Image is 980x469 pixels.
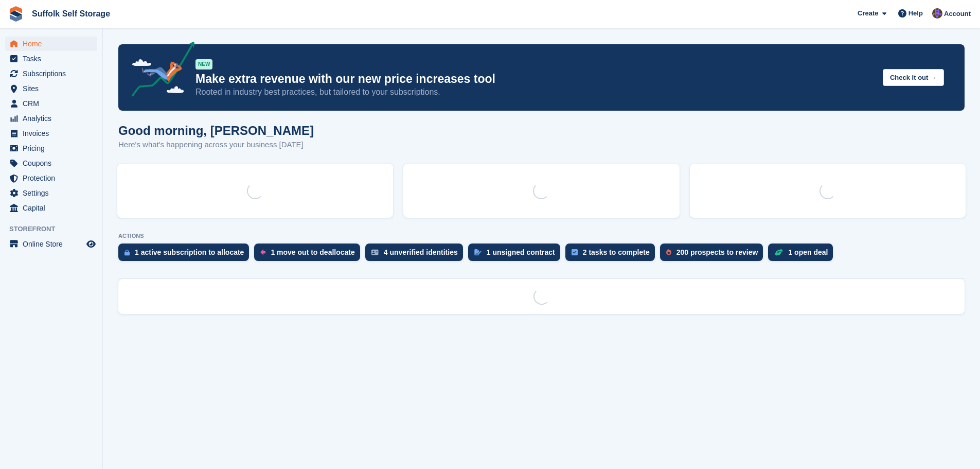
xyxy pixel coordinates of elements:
div: NEW [195,59,212,70]
img: price-adjustments-announcement-icon-8257ccfd72463d97f412b2fc003d46551f7dbcb40ab6d574587a9cd5c0d94... [123,42,195,100]
img: deal-1b604bf984904fb50ccaf53a9ad4b4a5d6e5aea283cecdc64d6e3604feb123c2.svg [774,249,783,256]
img: verify_identity-adf6edd0f0f0b5bbfe63781bf79b02c33cf7c696d77639b501bdc392416b5a36.svg [371,249,379,255]
span: Capital [23,201,84,215]
button: Check it out → [883,69,944,86]
p: ACTIONS [118,233,965,239]
a: 1 active subscription to allocate [118,244,254,266]
a: menu [5,81,97,96]
a: menu [5,141,97,155]
span: Subscriptions [23,66,84,81]
img: stora-icon-8386f47178a22dfd0bd8f6a31ec36ba5ce8667c1dd55bd0f319d3a0aa187defe.svg [8,6,24,22]
div: 1 active subscription to allocate [135,248,244,256]
a: menu [5,37,97,51]
a: 1 move out to deallocate [254,244,365,266]
a: menu [5,111,97,126]
span: Protection [23,171,84,185]
p: Rooted in industry best practices, but tailored to your subscriptions. [195,86,875,98]
span: Invoices [23,126,84,141]
a: menu [5,126,97,141]
img: move_outs_to_deallocate_icon-f764333ba52eb49d3ac5e1228854f67142a1ed5810a6f6cc68b1a99e826820c5.svg [260,249,265,255]
img: prospect-51fa495bee0391a8d652442698ab0144808aea92771e9ea1ae160a38d050c398.svg [666,249,671,255]
div: 1 unsigned contract [487,248,555,256]
div: 1 move out to deallocate [271,248,354,256]
span: Account [944,9,971,19]
img: active_subscription_to_allocate_icon-d502201f5373d7db506a760aba3b589e785aa758c864c3986d89f69b8ff3... [124,249,130,256]
span: Online Store [23,237,84,251]
a: menu [5,237,97,251]
a: menu [5,156,97,170]
a: menu [5,96,97,111]
a: menu [5,201,97,215]
div: 1 open deal [788,248,828,256]
p: Make extra revenue with our new price increases tool [195,72,875,86]
span: CRM [23,96,84,111]
span: Analytics [23,111,84,126]
a: menu [5,186,97,200]
a: 2 tasks to complete [565,244,660,266]
img: task-75834270c22a3079a89374b754ae025e5fb1db73e45f91037f5363f120a921f8.svg [572,249,578,255]
a: Suffolk Self Storage [28,5,114,22]
span: Home [23,37,84,51]
span: Tasks [23,51,84,66]
span: Sites [23,81,84,96]
a: 200 prospects to review [660,244,769,266]
p: Here's what's happening across your business [DATE] [118,139,314,151]
a: menu [5,66,97,81]
span: Create [858,8,878,19]
a: Preview store [85,238,97,250]
div: 4 unverified identities [384,248,458,256]
a: 4 unverified identities [365,244,468,266]
img: contract_signature_icon-13c848040528278c33f63329250d36e43548de30e8caae1d1a13099fd9432cc5.svg [474,249,482,255]
a: 1 unsigned contract [468,244,565,266]
span: Help [908,8,923,19]
a: 1 open deal [768,244,838,266]
h1: Good morning, [PERSON_NAME] [118,124,314,137]
span: Settings [23,186,84,200]
span: Pricing [23,141,84,155]
div: 200 prospects to review [676,248,758,256]
a: menu [5,51,97,66]
img: Emma [932,8,942,19]
span: Coupons [23,156,84,170]
div: 2 tasks to complete [583,248,650,256]
span: Storefront [9,224,102,234]
a: menu [5,171,97,185]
